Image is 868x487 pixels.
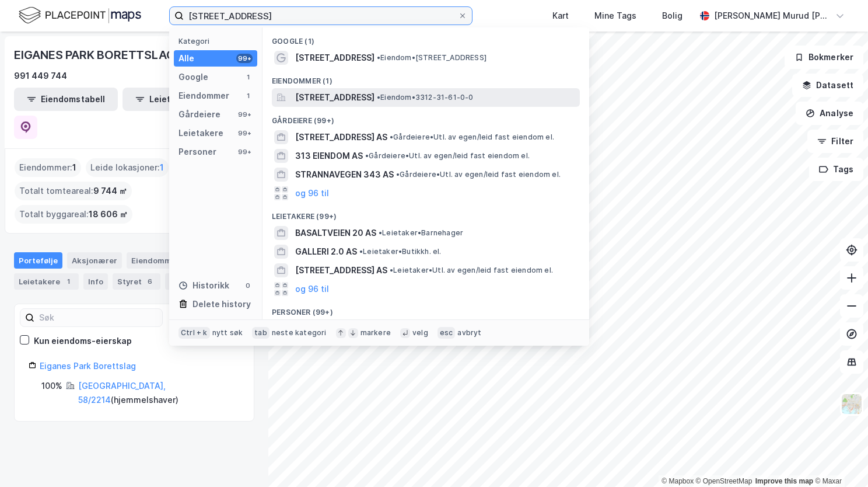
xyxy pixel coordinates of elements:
[243,91,253,100] div: 1
[178,327,210,339] div: Ctrl + k
[755,477,813,485] a: Improve this map
[184,7,458,25] input: Søk på adresse, matrikkel, gårdeiere, leietakere eller personer
[792,74,863,97] button: Datasett
[359,247,363,256] span: •
[178,51,194,65] div: Alle
[796,102,863,125] button: Analyse
[696,477,752,485] a: OpenStreetMap
[377,93,474,102] span: Eiendom • 3312-31-61-0-0
[412,328,428,338] div: velg
[252,327,269,339] div: tab
[14,273,79,290] div: Leietakere
[178,37,257,46] div: Kategori
[14,252,62,269] div: Portefølje
[15,158,81,177] div: Eiendommer :
[295,263,387,277] span: [STREET_ADDRESS] AS
[236,110,253,119] div: 99+
[360,328,391,338] div: markere
[295,149,363,163] span: 313 EIENDOM AS
[295,51,374,65] span: [STREET_ADDRESS]
[14,69,67,83] div: 991 449 744
[295,226,376,240] span: BASALTVEIEN 20 AS
[78,381,166,405] a: [GEOGRAPHIC_DATA], 58/2214
[810,431,868,487] iframe: Chat Widget
[379,228,463,238] span: Leietaker • Barnehager
[14,88,118,111] button: Eiendomstabell
[14,46,177,64] div: EIGANES PARK BORETTSLAG
[19,5,141,26] img: logo.f888ab2527a4732fd821a326f86c7f29.svg
[78,379,240,407] div: ( hjemmelshaver )
[377,93,380,102] span: •
[262,203,589,224] div: Leietakere (99+)
[295,245,357,259] span: GALLERI 2.0 AS
[212,328,243,338] div: nytt søk
[714,9,831,23] div: [PERSON_NAME] Murud [PERSON_NAME]
[83,273,108,290] div: Info
[34,334,132,348] div: Kun eiendoms-eierskap
[40,361,136,371] a: Eiganes Park Borettslag
[272,328,327,338] div: neste kategori
[390,133,393,141] span: •
[178,89,229,103] div: Eiendommer
[594,9,636,23] div: Mine Tags
[178,126,223,140] div: Leietakere
[93,184,127,198] span: 9 744 ㎡
[295,282,329,296] button: og 96 til
[123,88,226,111] button: Leietakertabell
[113,273,160,290] div: Styret
[262,298,589,319] div: Personer (99+)
[365,151,530,161] span: Gårdeiere • Utl. av egen/leid fast eiendom el.
[15,182,132,200] div: Totalt tomteareal :
[192,297,251,311] div: Delete history
[262,27,589,48] div: Google (1)
[178,145,216,159] div: Personer
[552,9,569,23] div: Kart
[396,170,561,179] span: Gårdeiere • Utl. av egen/leid fast eiendom el.
[377,53,487,62] span: Eiendom • [STREET_ADDRESS]
[295,130,387,144] span: [STREET_ADDRESS] AS
[457,328,481,338] div: avbryt
[396,170,400,179] span: •
[262,67,589,88] div: Eiendommer (1)
[15,205,132,224] div: Totalt byggareal :
[67,252,122,269] div: Aksjonærer
[359,247,442,256] span: Leietaker • Butikkh. el.
[377,53,380,62] span: •
[34,309,162,326] input: Søk
[243,72,253,82] div: 1
[390,133,554,142] span: Gårdeiere • Utl. av egen/leid fast eiendom el.
[390,266,553,275] span: Leietaker • Utl. av egen/leid fast eiendom el.
[144,276,156,287] div: 6
[89,207,128,221] span: 18 606 ㎡
[127,252,198,269] div: Eiendommer
[295,168,394,182] span: STRANNAVEGEN 343 AS
[86,158,169,177] div: Leide lokasjoner :
[365,151,369,160] span: •
[236,147,253,156] div: 99+
[841,393,863,415] img: Z
[160,161,164,175] span: 1
[178,70,208,84] div: Google
[165,273,245,290] div: Transaksjoner
[236,54,253,63] div: 99+
[390,266,393,274] span: •
[379,228,382,237] span: •
[295,186,329,200] button: og 96 til
[662,9,682,23] div: Bolig
[661,477,694,485] a: Mapbox
[178,107,220,121] div: Gårdeiere
[262,107,589,128] div: Gårdeiere (99+)
[243,281,253,290] div: 0
[295,91,374,105] span: [STREET_ADDRESS]
[785,46,863,69] button: Bokmerker
[178,279,229,293] div: Historikk
[809,158,863,181] button: Tags
[807,130,863,153] button: Filter
[72,161,76,175] span: 1
[62,276,74,287] div: 1
[437,327,456,339] div: esc
[236,128,253,138] div: 99+
[41,379,62,393] div: 100%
